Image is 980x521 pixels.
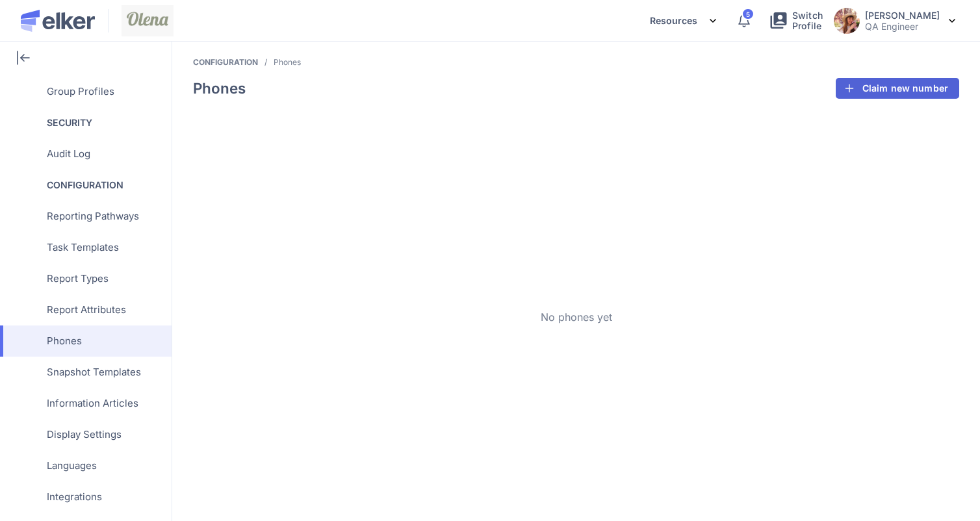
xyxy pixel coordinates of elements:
[47,294,126,325] span: Report Attributes
[47,419,122,450] span: Display Settings
[541,311,612,324] p: No phones yet
[21,10,95,32] img: Elker
[47,76,114,107] span: Group Profiles
[949,19,955,23] img: svg%3e
[47,450,97,481] span: Languages
[47,201,139,232] span: Reporting Pathways
[746,11,750,18] span: 5
[193,57,258,68] li: Configuration
[264,57,267,68] li: /
[193,79,246,97] h4: Phones
[865,10,940,21] h5: Olena Berdnyk
[708,16,718,26] img: svg%3e
[836,78,959,99] button: Claim new number
[834,8,860,34] img: avatar
[274,57,301,68] li: Phones
[650,8,718,34] div: Resources
[865,21,940,32] p: QA Engineer
[862,84,948,93] span: Claim new number
[47,481,102,513] span: Integrations
[47,357,141,388] span: Snapshot Templates
[792,10,823,31] span: Switch Profile
[122,5,174,36] img: Screenshot_2024-07-24_at_11%282%29.53.03.png
[47,325,82,357] span: Phones
[47,232,119,263] span: Task Templates
[47,138,90,170] span: Audit Log
[47,388,138,419] span: Information Articles
[47,263,109,294] span: Report Types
